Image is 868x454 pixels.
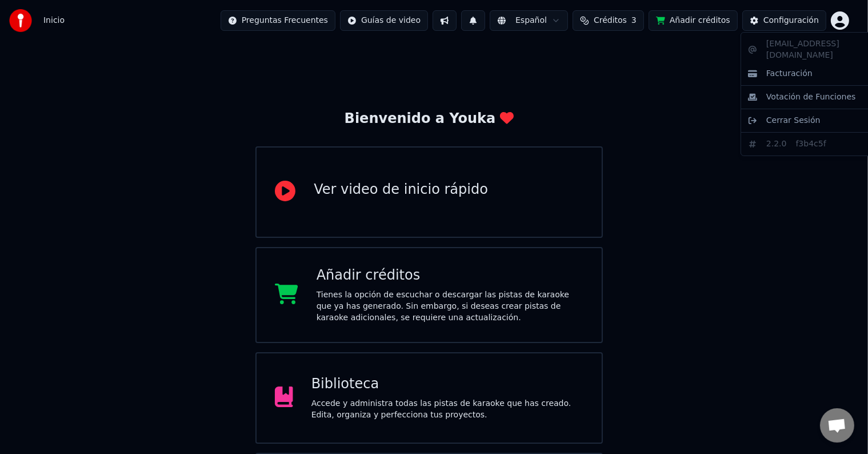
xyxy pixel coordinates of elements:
[311,375,583,393] div: Biblioteca
[314,181,488,199] div: Ver video de inicio rápido
[766,68,813,79] span: Facturación
[43,15,65,26] span: Inicio
[345,110,514,128] div: Bienvenido a Youka
[43,15,65,26] nav: breadcrumb
[317,266,583,285] div: Añadir créditos
[631,15,637,26] span: 3
[763,15,819,26] div: Configuración
[9,9,32,32] img: youka
[766,91,856,103] span: Votación de Funciones
[820,408,854,443] div: Chat abierto
[649,10,738,31] button: Añadir créditos
[317,289,583,324] div: Tienes la opción de escuchar o descargar las pistas de karaoke que ya has generado. Sin embargo, ...
[221,10,335,31] button: Preguntas Frecuentes
[766,115,821,126] span: Cerrar Sesión
[311,398,583,421] div: Accede y administra todas las pistas de karaoke que has creado. Edita, organiza y perfecciona tus...
[594,15,627,26] span: Créditos
[340,10,428,31] button: Guías de video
